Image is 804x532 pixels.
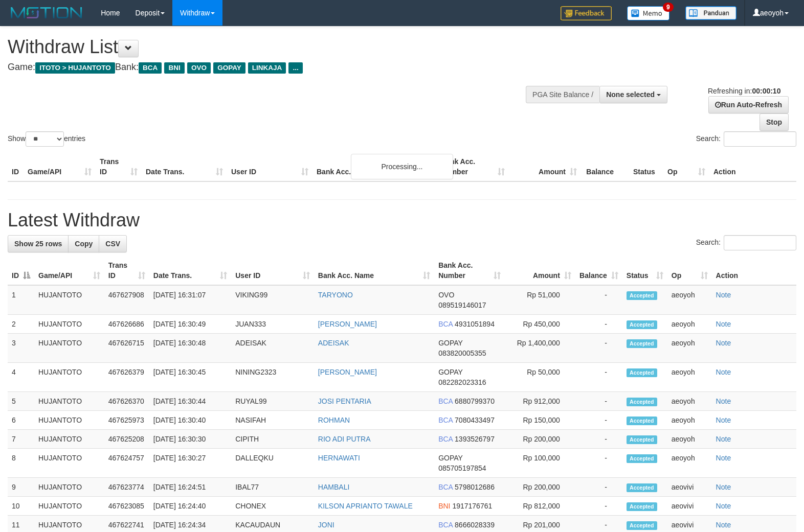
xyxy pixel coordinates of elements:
[438,339,462,347] span: GOPAY
[26,131,64,147] select: Showentries
[667,411,712,430] td: aeoyoh
[231,411,314,430] td: NASIFAH
[438,521,453,529] span: BCA
[231,497,314,516] td: CHONEX
[34,497,104,516] td: HUJANTOTO
[505,497,575,516] td: Rp 812,000
[575,497,622,516] td: -
[104,392,149,411] td: 467626370
[68,235,99,252] a: Copy
[627,291,657,300] span: Accepted
[8,449,34,478] td: 8
[438,349,486,357] span: Copy 083820005355 to clipboard
[716,483,731,491] a: Note
[716,320,731,328] a: Note
[231,256,314,285] th: User ID: activate to sort column ascending
[187,62,211,74] span: OVO
[575,478,622,497] td: -
[231,334,314,363] td: ADEISAK
[438,378,486,386] span: Copy 082282023316 to clipboard
[575,363,622,392] td: -
[96,152,142,181] th: Trans ID
[667,315,712,334] td: aeoyoh
[312,152,437,181] th: Bank Acc. Name
[452,502,492,510] span: Copy 1917176761 to clipboard
[575,449,622,478] td: -
[104,363,149,392] td: 467626379
[34,478,104,497] td: HUJANTOTO
[104,285,149,315] td: 467627908
[104,334,149,363] td: 467626715
[351,154,453,179] div: Processing...
[667,285,712,315] td: aeoyoh
[164,62,184,74] span: BNI
[667,478,712,497] td: aeovivi
[75,240,93,248] span: Copy
[716,502,731,510] a: Note
[455,521,495,529] span: Copy 8666028339 to clipboard
[455,483,495,491] span: Copy 5798012686 to clipboard
[581,152,629,181] th: Balance
[318,502,413,510] a: KILSON APRIANTO TAWALE
[231,478,314,497] td: IBAL77
[8,392,34,411] td: 5
[667,497,712,516] td: aeovivi
[104,411,149,430] td: 467625973
[438,397,453,405] span: BCA
[318,435,371,443] a: RIO ADI PUTRA
[716,416,731,424] a: Note
[712,256,796,285] th: Action
[438,416,453,424] span: BCA
[716,368,731,376] a: Note
[438,291,454,299] span: OVO
[575,285,622,315] td: -
[104,430,149,449] td: 467625208
[149,363,231,392] td: [DATE] 16:30:45
[627,368,657,377] span: Accepted
[318,397,371,405] a: JOSI PENTARIA
[231,315,314,334] td: JUAN333
[716,339,731,347] a: Note
[509,152,581,181] th: Amount
[8,62,526,73] h4: Game: Bank:
[455,397,495,405] span: Copy 6880799370 to clipboard
[34,256,104,285] th: Game/API: activate to sort column ascending
[8,210,796,230] h1: Latest Withdraw
[438,464,486,472] span: Copy 085705197854 to clipboard
[318,339,349,347] a: ADEISAK
[575,392,622,411] td: -
[8,363,34,392] td: 4
[231,363,314,392] td: NINING2323
[505,363,575,392] td: Rp 50,000
[227,152,312,181] th: User ID
[318,483,349,491] a: HAMBALI
[104,478,149,497] td: 467623774
[667,334,712,363] td: aeoyoh
[149,285,231,315] td: [DATE] 16:31:07
[716,397,731,405] a: Note
[104,315,149,334] td: 467626686
[627,435,657,444] span: Accepted
[139,62,162,74] span: BCA
[724,235,796,250] input: Search:
[8,430,34,449] td: 7
[716,291,731,299] a: Note
[8,152,24,181] th: ID
[724,131,796,147] input: Search:
[14,240,62,248] span: Show 25 rows
[149,449,231,478] td: [DATE] 16:30:27
[34,430,104,449] td: HUJANTOTO
[437,152,509,181] th: Bank Acc. Number
[149,392,231,411] td: [DATE] 16:30:44
[231,285,314,315] td: VIKING99
[318,416,350,424] a: ROHMAN
[663,152,709,181] th: Op
[34,315,104,334] td: HUJANTOTO
[526,86,599,103] div: PGA Site Balance /
[318,368,377,376] a: [PERSON_NAME]
[667,256,712,285] th: Op: activate to sort column ascending
[667,430,712,449] td: aeoyoh
[231,392,314,411] td: RUYAL99
[99,235,127,252] a: CSV
[438,454,462,462] span: GOPAY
